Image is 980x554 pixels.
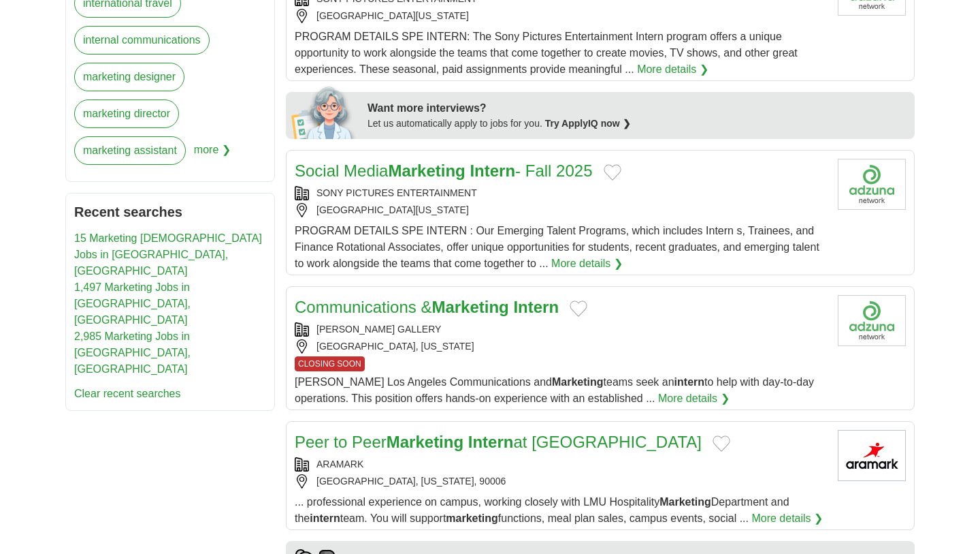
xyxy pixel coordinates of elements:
img: apply-iq-scientist.png [291,84,357,139]
a: internal communications [74,26,210,55]
a: Social MediaMarketing Intern- Fall 2025 [295,161,593,180]
button: Add to favorite jobs [570,301,587,317]
a: Communications &Marketing Intern [295,298,559,316]
span: PROGRAM DETAILS SPE INTERN : Our Emerging Talent Programs, which includes Intern s, Trainees, and... [295,225,819,269]
a: More details ❯ [637,61,708,78]
div: [GEOGRAPHIC_DATA][US_STATE] [295,9,827,23]
a: marketing designer [74,63,184,91]
strong: Marketing [431,298,508,316]
strong: marketing [446,512,497,524]
a: 15 Marketing [DEMOGRAPHIC_DATA] Jobs in [GEOGRAPHIC_DATA], [GEOGRAPHIC_DATA] [74,232,262,277]
a: Peer to PeerMarketing Internat [GEOGRAPHIC_DATA] [295,433,702,451]
span: PROGRAM DETAILS SPE INTERN: The Sony Pictures Entertainment Intern program offers a unique opport... [295,31,798,75]
strong: Intern [468,433,514,451]
span: more ❯ [194,136,231,173]
a: ARAMARK [316,459,363,470]
a: Try ApplyIQ now ❯ [545,118,631,129]
strong: Marketing [387,433,463,451]
a: More details ❯ [751,510,823,527]
strong: Intern [470,161,515,180]
a: marketing director [74,99,179,128]
div: Want more interviews? [367,100,906,117]
a: 2,985 Marketing Jobs in [GEOGRAPHIC_DATA], [GEOGRAPHIC_DATA] [74,330,191,375]
img: Company logo [838,159,906,210]
h2: Recent searches [74,202,266,222]
a: Clear recent searches [74,388,181,399]
strong: intern [310,512,340,524]
strong: Marketing [388,161,465,180]
button: Add to favorite jobs [713,435,730,452]
div: SONY PICTURES ENTERTAINMENT [295,186,827,200]
a: More details ❯ [658,390,730,407]
strong: Intern [513,298,559,316]
span: CLOSING SOON [295,356,365,371]
span: ... professional experience on campus, working closely with LMU Hospitality Department and the te... [295,496,789,524]
a: More details ❯ [551,256,623,272]
div: [PERSON_NAME] GALLERY [295,322,827,337]
span: [PERSON_NAME] Los Angeles Communications and teams seek an to help with day-to-day operations. Th... [295,376,814,404]
div: [GEOGRAPHIC_DATA][US_STATE] [295,203,827,217]
strong: Marketing [659,496,711,508]
strong: Marketing [552,376,604,388]
div: [GEOGRAPHIC_DATA], [US_STATE], 90006 [295,474,827,489]
div: Let us automatically apply to jobs for you. [367,117,906,131]
img: Company logo [838,295,906,346]
div: [GEOGRAPHIC_DATA], [US_STATE] [295,339,827,354]
img: Aramark logo [838,430,906,481]
a: 1,497 Marketing Jobs in [GEOGRAPHIC_DATA], [GEOGRAPHIC_DATA] [74,281,191,326]
a: marketing assistant [74,136,186,165]
button: Add to favorite jobs [604,164,621,181]
strong: intern [674,376,704,388]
